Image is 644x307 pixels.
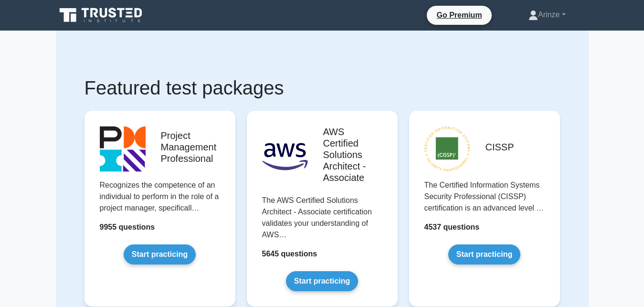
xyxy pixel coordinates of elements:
a: Go Premium [431,9,487,21]
a: Arinze [506,5,588,24]
a: Start practicing [286,271,358,291]
a: Start practicing [448,244,520,265]
h1: Featured test packages [84,76,560,99]
a: Start practicing [124,244,196,265]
